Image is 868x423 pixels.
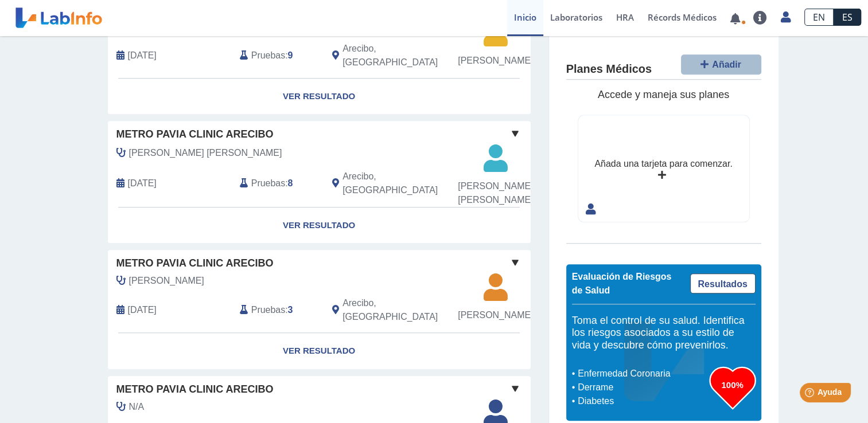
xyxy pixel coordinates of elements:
span: Arecibo, PR [342,42,469,69]
li: Enfermedad Coronaria [575,367,710,381]
span: Metro Pavia Clinic Arecibo [116,256,274,271]
h3: 100% [710,378,756,392]
a: EN [804,9,834,26]
span: Pruebas [251,49,285,62]
span: Añadir [712,60,741,69]
b: 8 [288,178,293,188]
span: N/A [129,400,145,414]
span: [PERSON_NAME] [458,54,533,68]
h5: Toma el control de su salud. Identifica los riesgos asociados a su estilo de vida y descubre cómo... [572,315,756,352]
span: 2025-07-17 [128,49,157,62]
div: : [231,169,324,198]
span: Pruebas [251,303,285,317]
button: Añadir [681,54,761,75]
li: Derrame [575,381,710,394]
span: [PERSON_NAME] [PERSON_NAME] [458,179,533,207]
span: 2024-09-09 [128,177,157,190]
li: Diabetes [575,394,710,408]
b: 9 [288,50,293,60]
a: Resultados [690,273,756,293]
span: HRA [616,11,634,23]
span: Metro Pavia Clinic Arecibo [116,127,274,142]
span: Pruebas [251,177,285,190]
span: Robles, Angela [129,274,204,288]
b: 3 [288,305,293,315]
h4: Planes Médicos [566,62,652,76]
a: Ver Resultado [108,79,531,115]
a: ES [834,9,861,26]
span: [PERSON_NAME] [458,308,533,322]
span: Accede y maneja sus planes [598,89,729,100]
span: Arecibo, PR [342,296,469,324]
a: Ver Resultado [108,207,531,244]
span: Arecibo, PR [342,170,469,197]
span: Metro Pavia Clinic Arecibo [116,382,274,397]
span: Planell Dosal, Carlos [129,146,282,160]
iframe: Help widget launcher [766,378,855,410]
div: : [231,42,324,69]
span: 2024-01-26 [128,303,157,317]
div: : [231,296,324,324]
a: Ver Resultado [108,333,531,369]
div: Añada una tarjeta para comenzar. [594,157,732,171]
span: Evaluación de Riesgos de Salud [572,272,672,295]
